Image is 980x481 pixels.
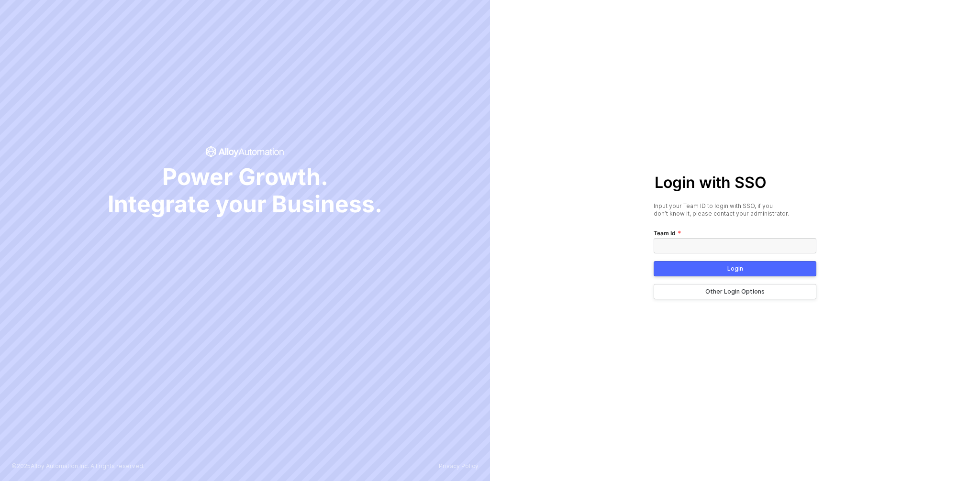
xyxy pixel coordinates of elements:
label: Team Id [654,229,681,238]
h1: Login with SSO [654,174,768,191]
button: Login [654,261,816,276]
span: Power Growth. Integrate your Business. [108,163,382,218]
span: icon-success [206,146,285,157]
p: © 2025 Alloy Automation Inc. All rights reserved. [11,463,145,470]
div: Login [727,265,743,273]
a: Privacy Policy [439,463,479,470]
div: Input your Team ID to login with SSO, if you don’t know it, please contact your administrator. [654,202,816,218]
button: Other Login Options [654,284,816,299]
div: Other Login Options [705,288,765,295]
